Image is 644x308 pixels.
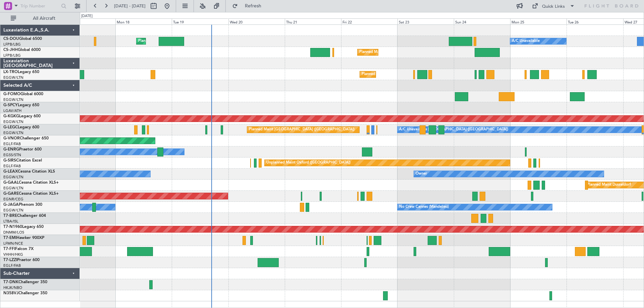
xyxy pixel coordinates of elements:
a: G-GAALCessna Citation XLS+ [3,181,59,185]
a: EGGW/LTN [3,130,23,135]
div: Wed 20 [228,18,285,24]
div: Owner [416,169,427,179]
span: G-GAAL [3,181,19,185]
a: EGGW/LTN [3,175,23,180]
div: Planned Maint [GEOGRAPHIC_DATA] ([GEOGRAPHIC_DATA]) [359,47,465,57]
div: Fri 22 [341,18,397,24]
a: G-FOMOGlobal 6000 [3,92,43,96]
span: T7-DNK [3,280,18,284]
span: [DATE] - [DATE] [114,3,146,9]
a: EGSS/STN [3,152,21,158]
a: T7-LZZIPraetor 600 [3,258,40,262]
div: [DATE] [81,13,93,19]
button: Quick Links [529,1,578,11]
span: G-ENRG [3,147,19,151]
div: Mon 18 [115,18,172,24]
div: Thu 21 [285,18,341,24]
span: All Aircraft [17,16,71,21]
a: EGNR/CEG [3,197,23,202]
span: G-LEAX [3,170,18,174]
span: LX-TRO [3,70,18,74]
span: G-GARE [3,192,19,196]
div: Mon 25 [510,18,567,24]
span: T7-N1960 [3,225,22,229]
span: G-SPCY [3,103,18,107]
a: T7-DNKChallenger 350 [3,280,47,284]
a: G-LEAXCessna Citation XLS [3,170,55,174]
span: G-LEGC [3,125,18,129]
a: LTBA/ISL [3,219,18,224]
span: T7-FFI [3,247,15,251]
a: EGGW/LTN [3,186,23,191]
button: Refresh [229,1,269,11]
a: EGLF/FAB [3,141,21,146]
button: All Aircraft [7,13,73,24]
a: EGGW/LTN [3,75,23,80]
span: CS-DOU [3,37,19,41]
input: Trip Number [20,1,59,11]
a: LFPB/LBG [3,53,21,58]
a: EGGW/LTN [3,97,23,102]
div: Quick Links [542,3,565,10]
span: G-KGKG [3,114,19,118]
div: A/C Unavailable [GEOGRAPHIC_DATA] ([GEOGRAPHIC_DATA]) [399,125,508,135]
a: HKJK/NBO [3,285,22,290]
span: G-JAGA [3,203,19,207]
a: DNMM/LOS [3,230,24,235]
div: Planned Maint [GEOGRAPHIC_DATA] ([GEOGRAPHIC_DATA]) [362,69,467,79]
span: CS-JHH [3,48,18,52]
a: EGGW/LTN [3,119,23,124]
div: A/C Unavailable [512,36,540,46]
a: G-SPCYLegacy 650 [3,103,39,107]
span: G-VNOR [3,136,20,140]
a: EGLF/FAB [3,263,21,268]
a: G-LEGCLegacy 600 [3,125,39,129]
div: No Crew Cannes (Mandelieu) [399,202,449,212]
a: LGAV/ATH [3,108,21,113]
div: Unplanned Maint Oxford ([GEOGRAPHIC_DATA]) [266,158,351,168]
a: N358VJChallenger 350 [3,291,47,295]
div: Planned Maint [GEOGRAPHIC_DATA] ([GEOGRAPHIC_DATA]) [138,36,244,46]
a: T7-BREChallenger 604 [3,214,46,218]
a: T7-FFIFalcon 7X [3,247,34,251]
a: G-VNORChallenger 650 [3,136,49,140]
a: EGGW/LTN [3,208,23,213]
a: G-JAGAPhenom 300 [3,203,42,207]
div: Sat 23 [397,18,454,24]
a: LFMN/NCE [3,241,23,246]
a: T7-EMIHawker 900XP [3,236,44,240]
span: G-FOMO [3,92,20,96]
span: G-SIRS [3,159,16,163]
a: CS-JHHGlobal 6000 [3,48,41,52]
a: T7-N1960Legacy 650 [3,225,44,229]
span: T7-LZZI [3,258,17,262]
div: Sun 17 [59,18,115,24]
a: G-GARECessna Citation XLS+ [3,192,59,196]
div: Tue 26 [567,18,623,24]
a: CS-DOUGlobal 6500 [3,37,42,41]
a: LX-TROLegacy 650 [3,70,39,74]
span: N358VJ [3,291,18,295]
div: Tue 19 [172,18,228,24]
a: G-ENRGPraetor 600 [3,147,42,151]
a: VHHH/HKG [3,252,23,257]
div: Planned Maint [GEOGRAPHIC_DATA] ([GEOGRAPHIC_DATA]) [249,125,355,135]
a: G-KGKGLegacy 600 [3,114,41,118]
span: T7-EMI [3,236,16,240]
span: Refresh [239,4,267,8]
a: G-SIRSCitation Excel [3,159,42,163]
a: LFPB/LBG [3,42,21,47]
div: Sun 24 [454,18,510,24]
a: EGLF/FAB [3,164,21,169]
div: Planned Maint Dusseldorf [587,180,631,190]
span: T7-BRE [3,214,17,218]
